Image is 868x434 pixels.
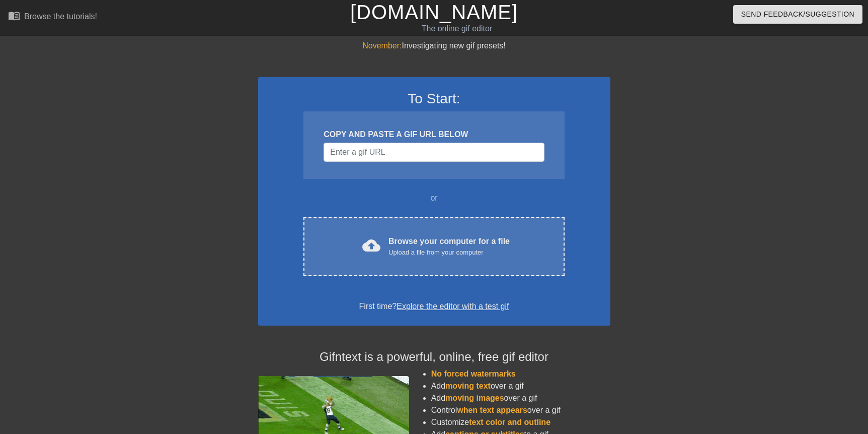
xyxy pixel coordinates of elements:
[362,41,402,50] span: November:
[431,416,610,428] li: Customize
[258,40,610,52] div: Investigating new gif presets!
[733,5,862,24] button: Send Feedback/Suggestion
[388,235,510,258] div: Browse your computer for a file
[431,392,610,404] li: Add over a gif
[431,369,516,378] span: No forced watermarks
[445,394,504,402] span: moving images
[284,192,584,204] div: or
[324,143,544,162] input: Username
[324,129,544,141] div: COPY AND PASTE A GIF URL BELOW
[24,12,97,21] div: Browse the tutorials!
[8,10,20,22] span: menu_book
[457,406,527,414] span: when text appears
[445,382,491,390] span: moving text
[431,380,610,392] li: Add over a gif
[271,90,597,107] h3: To Start:
[388,247,510,258] div: Upload a file from your computer
[397,302,509,311] a: Explore the editor with a test gif
[294,23,619,35] div: The online gif editor
[362,236,380,255] span: cloud_upload
[350,1,518,23] a: [DOMAIN_NAME]
[258,350,610,364] h4: Gifntext is a powerful, online, free gif editor
[271,300,597,313] div: First time?
[431,404,610,416] li: Control over a gif
[741,8,854,21] span: Send Feedback/Suggestion
[469,418,550,426] span: text color and outline
[8,10,97,25] a: Browse the tutorials!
